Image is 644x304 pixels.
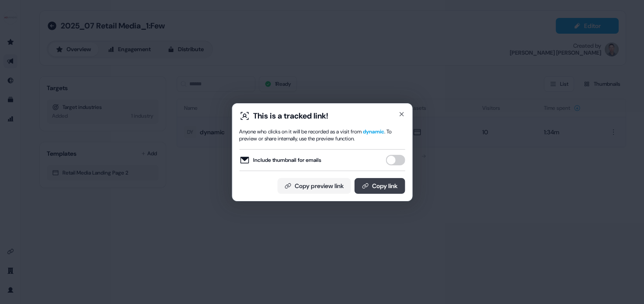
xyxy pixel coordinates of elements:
[363,128,384,135] span: dynamic
[253,111,328,121] div: This is a tracked link!
[239,155,321,165] label: Include thumbnail for emails
[354,178,405,194] button: Copy link
[239,128,405,142] div: Anyone who clicks on it will be recorded as a visit from . To preview or share internally, use th...
[277,178,351,194] button: Copy preview link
